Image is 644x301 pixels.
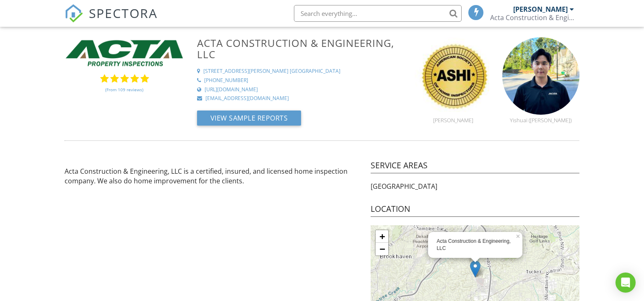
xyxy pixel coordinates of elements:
img: ashicertifiedhomeinspector.jpg [415,37,492,115]
p: [GEOGRAPHIC_DATA] [371,182,579,191]
a: SPECTORA [65,11,158,29]
div: [PHONE_NUMBER] [204,77,248,84]
div: Open Intercom Messenger [615,273,636,293]
div: [GEOGRAPHIC_DATA] [290,68,340,75]
div: Acta Construction & Engineering, LLC [436,238,514,252]
input: Search everything... [294,5,462,22]
a: [URL][DOMAIN_NAME] [197,86,405,93]
img: The Best Home Inspection Software - Spectora [65,4,83,23]
p: Acta Construction & Engineering, LLC is a certified, insured, and licensed home inspection compan... [65,167,361,185]
span: SPECTORA [89,4,158,22]
a: View Sample Reports [197,116,301,125]
a: [PERSON_NAME] [415,108,492,123]
a: [EMAIL_ADDRESS][DOMAIN_NAME] [197,95,405,102]
div: [URL][DOMAIN_NAME] [205,86,258,93]
div: [PERSON_NAME] [415,117,492,123]
a: Zoom out [376,243,388,255]
a: [STREET_ADDRESS][PERSON_NAME] [GEOGRAPHIC_DATA] [197,68,405,75]
a: (From 109 reviews) [105,82,143,97]
img: Screenshot_2024-05-22_234701.png [65,37,184,70]
div: [PERSON_NAME] [513,5,568,13]
div: Acta Construction & Engineering, LLC [490,13,574,22]
button: View Sample Reports [197,111,301,126]
a: Zoom in [376,230,388,243]
h4: Location [371,203,579,217]
div: [STREET_ADDRESS][PERSON_NAME] [203,68,288,75]
div: [EMAIL_ADDRESS][DOMAIN_NAME] [205,95,289,102]
h3: Acta Construction & Engineering, LLC [197,37,405,60]
img: img_7857.jpeg [502,37,580,115]
a: Yishuai ([PERSON_NAME]) [502,108,580,123]
h4: Service Areas [371,160,579,173]
a: [PHONE_NUMBER] [197,77,405,84]
div: Yishuai ([PERSON_NAME]) [502,117,580,123]
a: × [515,232,522,238]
